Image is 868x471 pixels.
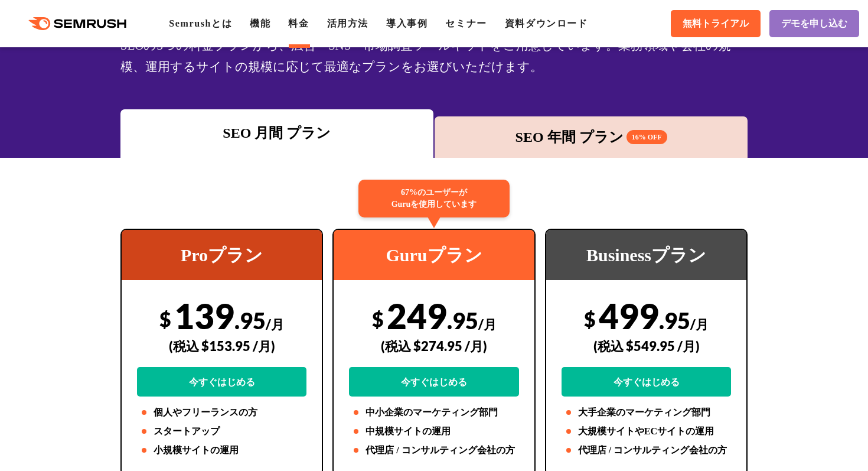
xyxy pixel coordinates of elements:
[137,443,307,457] li: 小規模サイトの運用
[769,10,859,37] a: デモを申し込む
[562,443,732,457] li: 代理店 / コンサルティング会社の方
[349,405,519,420] li: 中小企業のマーケティング部門
[683,18,749,30] span: 無料トライアル
[447,307,478,334] span: .95
[562,325,732,367] div: (税込 $549.95 /月)
[288,18,309,28] a: 料金
[137,367,307,397] a: 今すぐはじめる
[169,18,232,28] a: Semrushとは
[584,307,596,331] span: $
[122,230,322,280] div: Proプラン
[478,316,497,332] span: /月
[440,126,742,148] div: SEO 年間 プラン
[349,424,519,438] li: 中規模サイトの運用
[659,307,690,334] span: .95
[372,307,384,331] span: $
[349,367,519,397] a: 今すぐはじめる
[137,405,307,420] li: 個人やフリーランスの方
[505,18,588,28] a: 資料ダウンロード
[626,130,667,144] span: 16% OFF
[126,122,428,144] div: SEO 月間 プラン
[445,18,487,28] a: セミナー
[250,18,270,28] a: 機能
[349,443,519,457] li: 代理店 / コンサルティング会社の方
[671,10,761,37] a: 無料トライアル
[334,230,534,280] div: Guruプラン
[781,18,847,30] span: デモを申し込む
[562,424,732,438] li: 大規模サイトやECサイトの運用
[266,316,284,332] span: /月
[358,180,510,217] div: 67%のユーザーが Guruを使用しています
[349,325,519,367] div: (税込 $274.95 /月)
[349,295,519,397] div: 249
[327,18,368,28] a: 活用方法
[690,316,709,332] span: /月
[159,307,171,331] span: $
[137,424,307,438] li: スタートアップ
[120,35,748,77] div: SEOの3つの料金プランから、広告・SNS・市場調査ツールキットをご用意しています。業務領域や会社の規模、運用するサイトの規模に応じて最適なプランをお選びいただけます。
[137,325,307,367] div: (税込 $153.95 /月)
[234,307,266,334] span: .95
[562,295,732,397] div: 499
[562,367,732,397] a: 今すぐはじめる
[562,405,732,420] li: 大手企業のマーケティング部門
[386,18,428,28] a: 導入事例
[137,295,307,397] div: 139
[546,230,747,280] div: Businessプラン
